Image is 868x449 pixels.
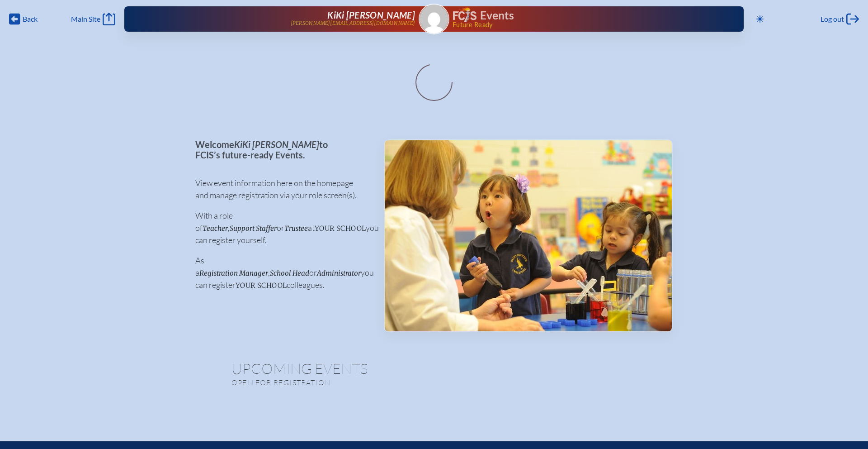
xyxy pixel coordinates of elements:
[420,5,448,33] img: Gravatar
[199,269,268,277] span: Registration Manager
[195,254,369,291] p: As a , or you can register colleagues.
[385,140,672,331] img: Events
[270,269,309,277] span: School Head
[453,22,715,28] span: Future Ready
[317,269,361,277] span: Administrator
[291,20,415,26] p: [PERSON_NAME][EMAIL_ADDRESS][DOMAIN_NAME]
[234,139,319,150] span: KiKi [PERSON_NAME]
[230,224,277,233] span: Support Staffer
[231,361,637,376] h1: Upcoming Events
[231,378,470,387] p: Open for registration
[419,4,449,34] a: Gravatar
[453,7,715,28] div: FCIS Events — Future ready
[195,139,369,160] p: Welcome to FCIS’s future-ready Events.
[236,281,287,290] span: your school
[821,14,844,24] span: Log out
[23,14,38,24] span: Back
[195,177,369,201] p: View event information here on the homepage and manage registration via your role screen(s).
[195,210,369,246] p: With a role of , or at you can register yourself.
[315,224,366,233] span: your school
[284,224,308,233] span: Trustee
[203,224,228,233] span: Teacher
[71,13,115,25] a: Main Site
[153,10,415,28] a: KiKi [PERSON_NAME][PERSON_NAME][EMAIL_ADDRESS][DOMAIN_NAME]
[71,14,100,24] span: Main Site
[327,10,415,20] span: KiKi [PERSON_NAME]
